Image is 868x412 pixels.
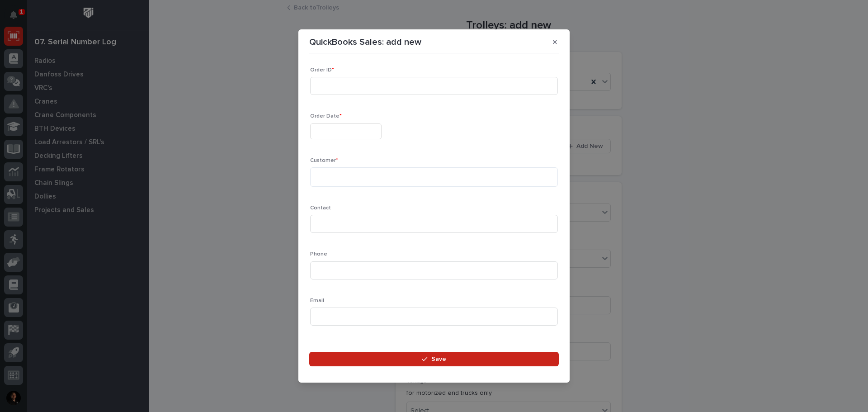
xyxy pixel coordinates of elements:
[309,352,559,366] button: Save
[310,67,334,73] span: Order ID
[310,251,327,257] span: Phone
[310,205,331,211] span: Contact
[309,37,421,47] p: QuickBooks Sales: add new
[310,158,338,163] span: Customer
[310,298,324,303] span: Email
[431,355,446,363] span: Save
[310,114,342,119] span: Order Date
